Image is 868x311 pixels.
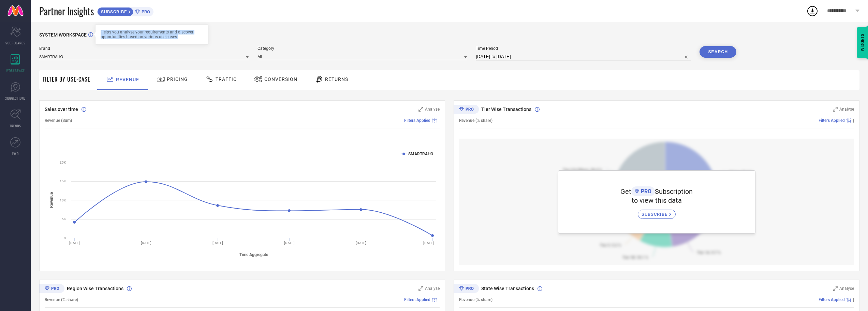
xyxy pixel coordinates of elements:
span: Partner Insights [39,4,94,18]
text: [DATE] [284,241,295,245]
span: Pricing [167,76,188,82]
span: FWD [12,151,19,156]
span: Filters Applied [819,297,845,302]
text: [DATE] [423,241,434,245]
span: Revenue (% share) [45,297,78,302]
span: Revenue (% share) [459,118,492,123]
span: Category [258,46,467,51]
span: Region Wise Transactions [67,286,123,291]
text: [DATE] [356,241,366,245]
text: 5K [62,217,66,221]
span: Filters Applied [404,297,430,302]
text: [DATE] [141,241,151,245]
text: SMARTRAHO [408,152,433,156]
span: | [439,118,440,123]
span: Analyse [839,286,854,291]
span: Returns [325,76,348,82]
span: State Wise Transactions [481,286,534,291]
tspan: Revenue [49,192,54,208]
a: SUBSCRIBE [638,204,676,219]
span: SCORECARDS [5,40,26,45]
svg: Zoom [833,107,838,112]
span: Conversion [264,76,297,82]
span: SUBSCRIBE [98,9,129,14]
span: Sales over time [45,107,78,112]
div: Premium [39,284,64,294]
text: 0 [64,236,66,240]
span: TRENDS [10,123,21,128]
text: [DATE] [212,241,223,245]
text: 15K [60,179,66,183]
text: [DATE] [69,241,80,245]
svg: Zoom [833,286,838,291]
span: SUGGESTIONS [5,96,26,101]
text: 20K [60,160,66,164]
span: Filters Applied [404,118,430,123]
a: SUBSCRIBEPRO [97,5,153,16]
span: Time Period [476,46,691,51]
span: Revenue [116,77,139,82]
span: | [439,297,440,302]
span: PRO [639,188,651,195]
span: Brand [39,46,249,51]
span: Filters Applied [819,118,845,123]
span: Revenue (% share) [459,297,492,302]
div: Open download list [806,5,819,17]
div: Helps you analyse your requirements and discover opportunities based on various use-cases [101,30,203,39]
svg: Zoom [418,286,423,291]
span: to view this data [632,196,682,204]
span: Filter By Use-Case [43,75,90,83]
span: Revenue (Sum) [45,118,72,123]
span: Analyse [839,107,854,112]
button: Search [700,46,736,58]
span: PRO [140,9,150,14]
text: 10K [60,198,66,202]
div: Premium [454,284,479,294]
span: Tier Wise Transactions [481,107,531,112]
span: | [853,297,854,302]
span: Subscription [655,187,693,196]
span: Traffic [216,76,237,82]
span: WORKSPACE [6,68,25,73]
tspan: Time Aggregate [239,252,268,257]
svg: Zoom [418,107,423,112]
span: SUBSCRIBE [642,212,669,217]
span: Analyse [425,286,440,291]
div: Premium [454,105,479,115]
input: Select time period [476,53,691,61]
span: | [853,118,854,123]
span: Analyse [425,107,440,112]
span: Get [620,187,631,196]
span: SYSTEM WORKSPACE [39,32,87,38]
